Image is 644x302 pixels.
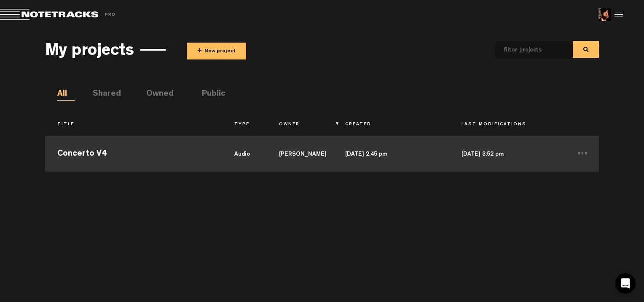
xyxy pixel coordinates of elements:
[267,118,333,132] th: Owner
[202,88,220,101] li: Public
[333,134,449,172] td: [DATE] 2:45 pm
[449,134,566,172] td: [DATE] 3:52 pm
[449,118,566,132] th: Last Modifications
[45,134,223,172] td: Concerto V4
[222,134,266,172] td: audio
[45,118,223,132] th: Title
[45,43,134,61] h3: My projects
[197,46,202,56] span: +
[566,134,599,172] td: ...
[146,88,164,101] li: Owned
[495,41,558,59] input: filter projects
[598,8,611,21] img: ACg8ocI41q0Ar8aqkqQJEQUIcEYsjhcmCmnJUc23Crp-9cxhBAXTzXA=s96-c
[187,43,246,59] button: +New project
[57,88,75,101] li: All
[222,118,266,132] th: Type
[615,273,636,294] div: Open Intercom Messenger
[267,134,333,172] td: [PERSON_NAME]
[333,118,449,132] th: Created
[93,88,110,101] li: Shared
